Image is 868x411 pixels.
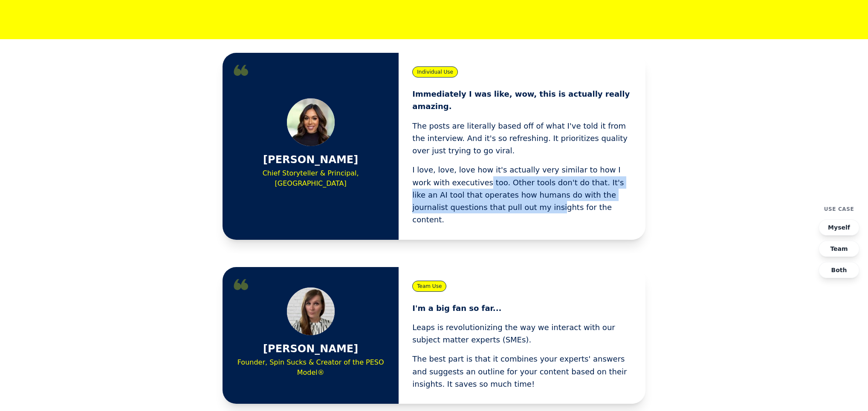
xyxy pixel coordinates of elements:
[412,321,632,346] p: Leaps is revolutionizing the way we interact with our subject matter experts (SMEs).
[412,120,632,157] p: The posts are literally based off of what I've told it from the interview. And it's so refreshing...
[412,353,632,390] p: The best part is that it combines your experts' answers and suggests an outline for your content ...
[236,168,385,189] p: Chief Storyteller & Principal, [GEOGRAPHIC_DATA]
[412,281,446,292] span: Team Use
[412,88,632,113] p: Immediately I was like, wow, this is actually really amazing.
[819,219,859,236] button: Myself
[412,164,632,226] p: I love, love, love how it's actually very similar to how I work with executives too. Other tools ...
[236,357,385,378] p: Founder, Spin Sucks & Creator of the PESO Model®
[263,153,358,167] h3: [PERSON_NAME]
[824,206,854,213] h4: Use Case
[819,241,859,257] button: Team
[412,302,632,314] p: I'm a big fan so far...
[287,98,335,146] img: Leah Dergachev
[412,66,458,78] span: Individual Use
[819,262,859,278] button: Both
[263,342,358,356] h3: [PERSON_NAME]
[287,287,335,335] img: Gini Dietrich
